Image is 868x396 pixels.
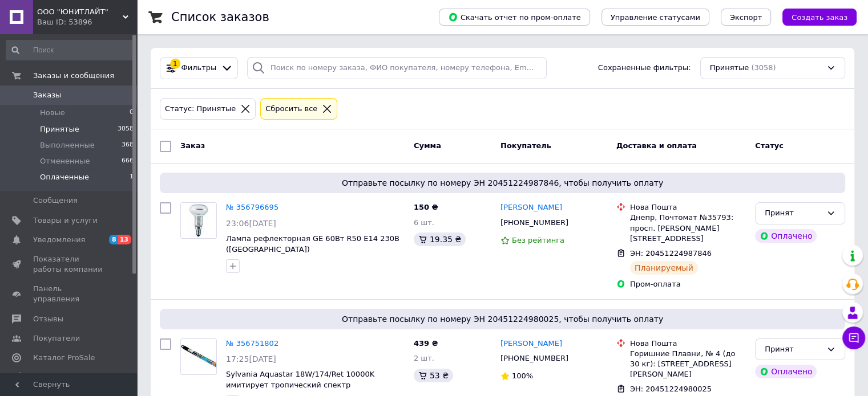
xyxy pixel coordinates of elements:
[122,140,134,150] span: 368
[414,369,453,382] div: 53 ₴
[414,354,434,362] span: 2 шт.
[630,349,746,380] div: Горишние Плавни, № 4 (до 30 кг): [STREET_ADDRESS][PERSON_NAME]
[601,9,709,26] button: Управление статусами
[226,370,374,389] a: Sylvania Aquastar 18W/174/Ret 10000K имитирует тропический спектр
[755,365,817,378] div: Оплачено
[226,219,276,228] span: 23:06[DATE]
[33,372,75,382] span: Аналитика
[414,203,438,211] span: 150 ₴
[226,203,278,211] a: № 356796695
[448,12,581,22] span: Скачать отчет по пром-оплате
[500,354,568,362] span: [PHONE_NUMBER]
[414,218,434,227] span: 6 шт.
[500,202,562,213] a: [PERSON_NAME]
[180,338,217,375] a: Фото товару
[40,140,95,150] span: Выполненные
[33,195,78,206] span: Сообщения
[37,17,137,27] div: Ваш ID: 53896
[33,71,114,81] span: Заказы и сообщения
[226,339,278,348] a: № 356751802
[630,213,746,244] div: Днепр, Почтомат №35793: просп. [PERSON_NAME][STREET_ADDRESS]
[118,124,134,134] span: 3058
[40,124,79,134] span: Принятые
[765,207,822,219] div: Принят
[33,314,63,324] span: Отзывы
[33,235,85,245] span: Уведомления
[630,261,698,275] div: Планируемый
[630,202,746,213] div: Нова Пошта
[710,63,749,74] span: Принятые
[130,108,134,118] span: 0
[792,13,847,22] span: Создать заказ
[771,13,857,21] a: Создать заказ
[226,354,276,364] span: 17:25[DATE]
[118,235,131,244] span: 13
[630,385,712,393] span: ЭН: 20451224980025
[414,232,466,246] div: 19.35 ₴
[33,215,98,226] span: Товары и услуги
[598,63,691,74] span: Сохраненные фильтры:
[163,103,238,115] div: Статус: Принятые
[765,344,822,356] div: Принят
[33,90,61,100] span: Заказы
[630,249,712,258] span: ЭН: 20451224987846
[414,339,438,348] span: 439 ₴
[630,338,746,349] div: Нова Пошта
[730,13,762,22] span: Экспорт
[40,156,90,166] span: Отмененные
[500,218,568,227] span: [PHONE_NUMBER]
[164,177,841,189] span: Отправьте посылку по номеру ЭН 20451224987846, чтобы получить оплату
[33,254,106,275] span: Показатели работы компании
[181,63,217,74] span: Фильтры
[122,156,134,166] span: 666
[512,371,533,380] span: 100%
[33,353,95,363] span: Каталог ProSale
[164,313,841,325] span: Отправьте посылку по номеру ЭН 20451224980025, чтобы получить оплату
[226,234,399,254] a: Лампа рефлекторная GE 60Вт R50 E14 230В ([GEOGRAPHIC_DATA])
[130,172,134,182] span: 1
[33,333,80,344] span: Покупатели
[755,229,817,243] div: Оплачено
[611,13,700,22] span: Управление статусами
[616,141,697,150] span: Доставка и оплата
[842,326,865,349] button: Чат с покупателем
[33,284,106,304] span: Панель управления
[414,141,441,150] span: Сумма
[170,59,180,69] div: 1
[782,9,857,26] button: Создать заказ
[721,9,771,26] button: Экспорт
[40,108,65,118] span: Новые
[500,338,562,349] a: [PERSON_NAME]
[6,40,135,60] input: Поиск
[181,345,216,369] img: Фото товару
[500,141,551,150] span: Покупатель
[109,235,118,244] span: 8
[171,10,269,24] h1: Список заказов
[630,279,746,289] div: Пром-оплата
[512,236,564,244] span: Без рейтинга
[247,57,547,79] input: Поиск по номеру заказа, ФИО покупателя, номеру телефона, Email, номеру накладной
[751,63,776,72] span: (3058)
[180,141,205,150] span: Заказ
[755,141,784,150] span: Статус
[263,103,320,115] div: Сбросить все
[439,9,590,26] button: Скачать отчет по пром-оплате
[180,202,217,239] a: Фото товару
[40,172,89,182] span: Оплаченные
[181,203,216,238] img: Фото товару
[37,7,123,17] span: ООО "ЮНИТЛАЙТ"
